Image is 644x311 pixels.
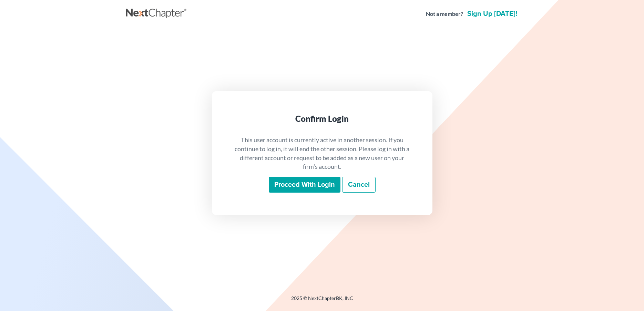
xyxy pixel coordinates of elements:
[234,136,410,171] p: This user account is currently active in another session. If you continue to log in, it will end ...
[269,177,340,193] input: Proceed with login
[426,10,463,18] strong: Not a member?
[466,10,519,17] a: Sign up [DATE]!
[234,113,410,124] div: Confirm Login
[342,177,376,193] a: Cancel
[126,295,519,307] div: 2025 © NextChapterBK, INC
